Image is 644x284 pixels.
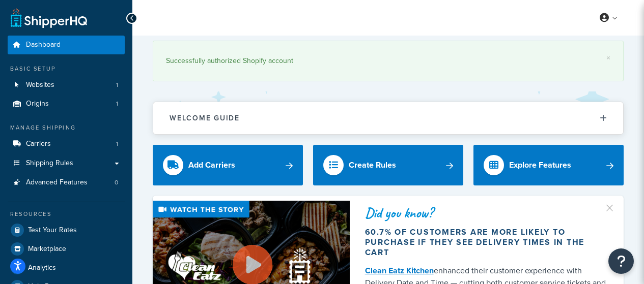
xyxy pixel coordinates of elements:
[509,158,571,172] div: Explore Features
[473,145,624,185] a: Explore Features
[26,41,61,49] span: Dashboard
[8,94,125,113] a: Origins1
[26,178,88,187] span: Advanced Features
[26,140,51,148] span: Carriers
[153,145,303,185] a: Add Carriers
[26,159,73,168] span: Shipping Rules
[8,135,125,153] li: Carriers
[349,158,396,172] div: Create Rules
[8,221,125,239] a: Test Your Rates
[8,135,125,153] a: Carriers1
[26,81,54,89] span: Websites
[8,76,125,94] li: Websites
[8,240,125,258] a: Marketplace
[28,245,66,254] span: Marketplace
[116,100,118,108] span: 1
[8,36,125,54] a: Dashboard
[26,100,49,108] span: Origins
[188,158,235,172] div: Add Carriers
[606,54,610,62] a: ×
[170,114,240,122] h2: Welcome Guide
[8,173,125,192] a: Advanced Features0
[8,123,125,132] div: Manage Shipping
[8,173,125,192] li: Advanced Features
[116,81,118,89] span: 1
[115,178,118,187] span: 0
[365,265,434,276] a: Clean Eatz Kitchen
[28,264,56,272] span: Analytics
[8,65,125,73] div: Basic Setup
[166,54,610,68] div: Successfully authorized Shopify account
[153,102,623,134] button: Welcome Guide
[8,154,125,173] a: Shipping Rules
[608,248,634,274] button: Open Resource Center
[116,140,118,148] span: 1
[8,210,125,218] div: Resources
[313,145,463,185] a: Create Rules
[28,226,77,235] span: Test Your Rates
[8,259,125,277] a: Analytics
[8,76,125,94] a: Websites1
[8,94,125,113] li: Origins
[365,206,608,220] div: Did you know?
[365,227,608,258] div: 60.7% of customers are more likely to purchase if they see delivery times in the cart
